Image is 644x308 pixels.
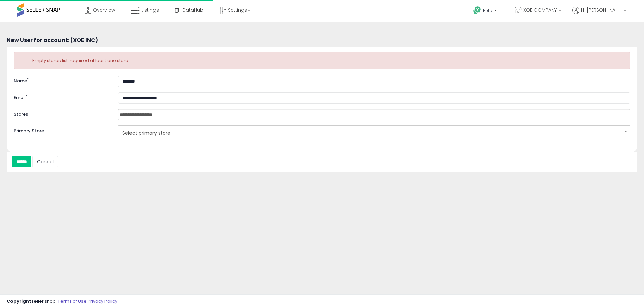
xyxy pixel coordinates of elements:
a: Privacy Policy [88,298,117,304]
strong: Copyright [7,298,31,304]
h3: New User for account: (XOE INC) [7,37,637,43]
a: Terms of Use [58,298,87,304]
ul: Empty stores list. required at least one store [19,57,625,64]
label: Email [8,92,113,101]
span: Select primary store [122,127,617,139]
a: Cancel [32,156,58,167]
label: Stores [8,109,113,118]
a: Hi [PERSON_NAME] [572,7,626,22]
span: DataHub [182,7,204,14]
span: XOE COMPANY [523,7,557,14]
a: Help [468,1,504,22]
span: Listings [141,7,159,14]
label: Name [8,76,113,85]
span: Help [483,8,492,14]
span: Overview [93,7,115,14]
label: Primary Store [8,125,113,134]
span: Hi [PERSON_NAME] [581,7,622,14]
div: seller snap | | [7,298,117,305]
i: Get Help [473,6,481,15]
